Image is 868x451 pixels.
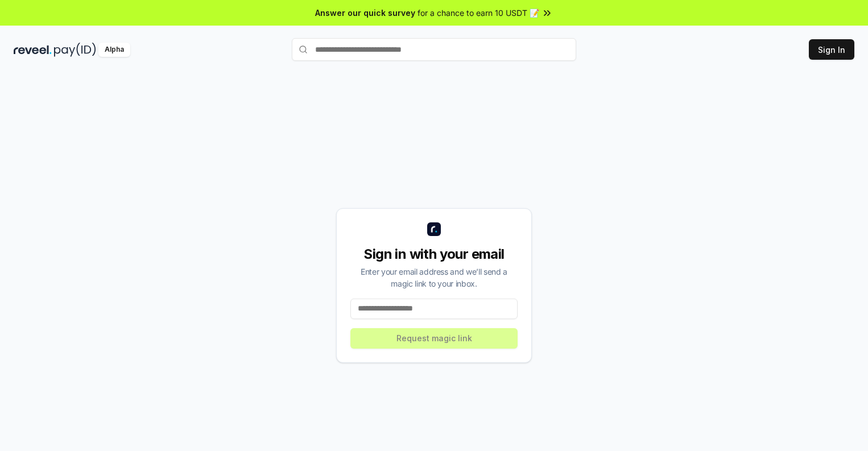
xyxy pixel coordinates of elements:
[418,7,539,19] span: for a chance to earn 10 USDT 📝
[98,43,130,57] div: Alpha
[14,43,52,57] img: reveel_dark
[315,7,415,19] span: Answer our quick survey
[427,222,441,236] img: logo_small
[809,39,854,60] button: Sign In
[350,245,518,263] div: Sign in with your email
[350,266,518,289] div: Enter your email address and we’ll send a magic link to your inbox.
[54,43,96,57] img: pay_id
